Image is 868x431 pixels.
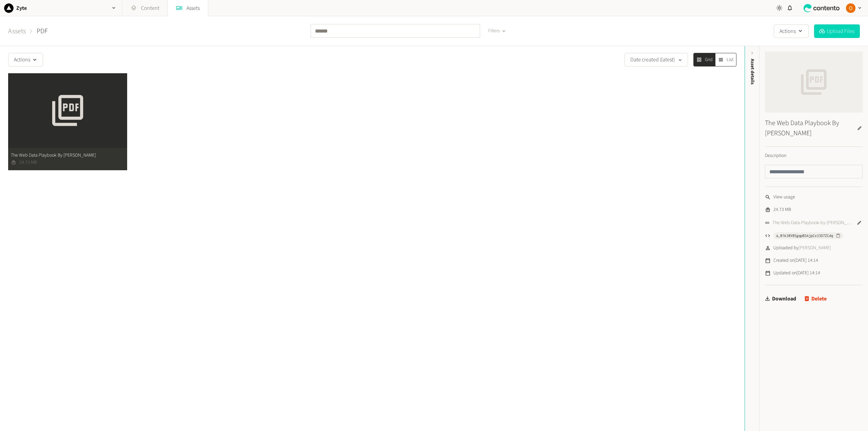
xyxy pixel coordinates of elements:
[765,194,795,201] a: View usage
[483,25,511,37] button: Filters
[8,53,43,66] button: Actions
[794,257,818,264] time: [DATE] 14:14
[16,4,27,12] h2: Zyte
[773,257,818,264] span: Created on
[773,232,843,239] button: a_01k38V85gqpBSAjpCx33D7ZCdq
[774,24,809,38] button: Actions
[765,152,786,159] label: Description
[625,53,688,66] button: Date created (latest)
[765,118,854,138] h3: The Web Data Playbook By [PERSON_NAME]
[798,244,831,251] span: [PERSON_NAME]
[37,26,48,36] button: PDF
[749,59,756,84] span: Asset details
[773,194,795,201] span: View usage
[772,219,853,227] a: The-Web-Data-Playbook-by-[PERSON_NAME].pdf
[705,56,713,63] span: Grid
[804,292,827,306] button: Delete
[8,26,26,36] a: Assets
[773,206,791,213] span: 24.73 MB
[776,233,833,239] span: a_01k38V85gqpBSAjpCx33D7ZCdq
[4,3,14,13] img: Zyte
[796,270,820,276] time: [DATE] 14:14
[773,244,831,252] span: Uploaded by
[846,3,855,13] img: Ozren Buric
[773,270,820,277] span: Updated on
[765,292,796,306] a: Download
[727,56,733,63] span: List
[814,24,860,38] button: Upload Files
